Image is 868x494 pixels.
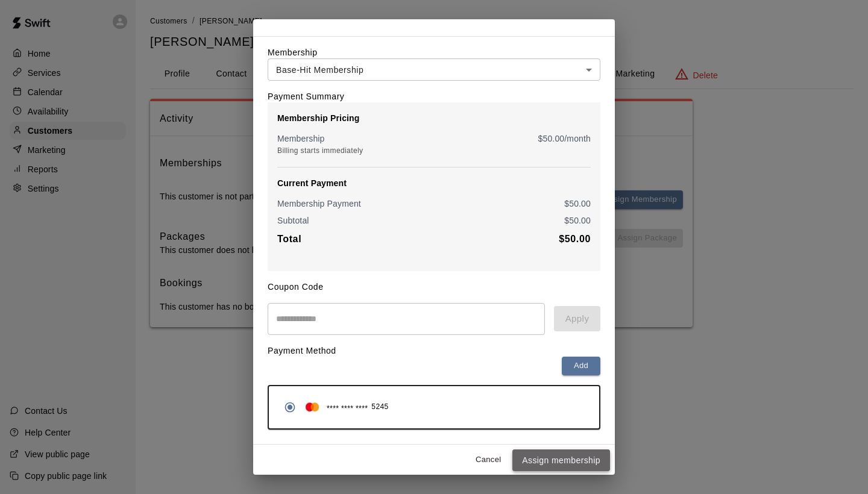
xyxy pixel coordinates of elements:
[268,48,318,57] label: Membership
[301,401,323,413] img: Credit card brand logo
[562,357,600,375] button: Add
[268,58,600,81] div: Base-Hit Membership
[512,449,610,472] button: Assign membership
[268,346,336,355] label: Payment Method
[277,133,325,145] p: Membership
[277,146,363,155] span: Billing starts immediately
[268,92,344,101] label: Payment Summary
[277,214,309,227] p: Subtotal
[277,234,301,244] b: Total
[559,234,591,244] b: $ 50.00
[268,282,324,292] label: Coupon Code
[469,451,508,469] button: Cancel
[538,133,591,145] p: $ 50.00 /month
[564,214,591,227] p: $ 50.00
[277,198,361,210] p: Membership Payment
[564,198,591,210] p: $ 50.00
[277,112,591,124] p: Membership Pricing
[371,401,388,413] span: 5245
[277,177,591,189] p: Current Payment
